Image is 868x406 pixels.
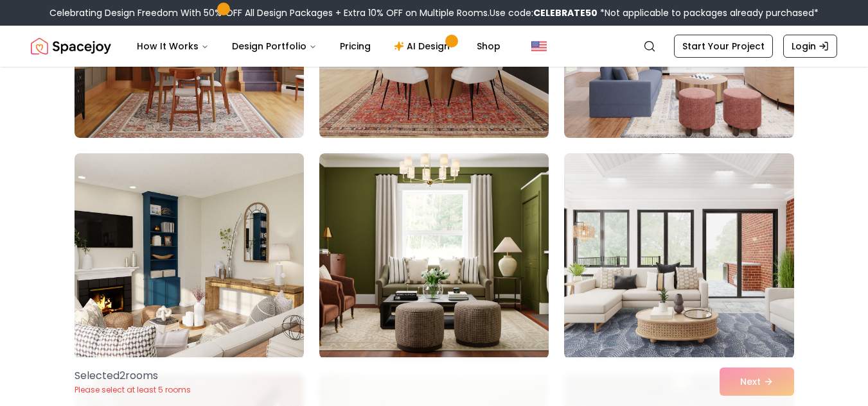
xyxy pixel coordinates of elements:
img: Room room-16 [75,153,304,359]
img: United States [531,38,547,54]
a: Login [783,35,837,58]
span: *Not applicable to packages already purchased* [598,6,819,19]
button: Design Portfolio [222,33,327,59]
p: Please select at least 5 rooms [75,385,191,395]
nav: Main [127,33,511,59]
a: AI Design [384,33,464,59]
span: Use code: [490,6,598,19]
a: Start Your Project [674,35,773,58]
a: Spacejoy [31,33,111,59]
b: CELEBRATE50 [533,6,598,19]
a: Shop [466,33,511,59]
p: Selected 2 room s [75,368,191,384]
img: Spacejoy Logo [31,33,111,59]
img: Room room-17 [319,153,549,359]
img: Room room-18 [564,153,793,359]
a: Pricing [330,33,381,59]
nav: Global [31,26,837,67]
div: Celebrating Design Freedom With 50% OFF All Design Packages + Extra 10% OFF on Multiple Rooms. [49,6,819,19]
button: How It Works [127,33,219,59]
